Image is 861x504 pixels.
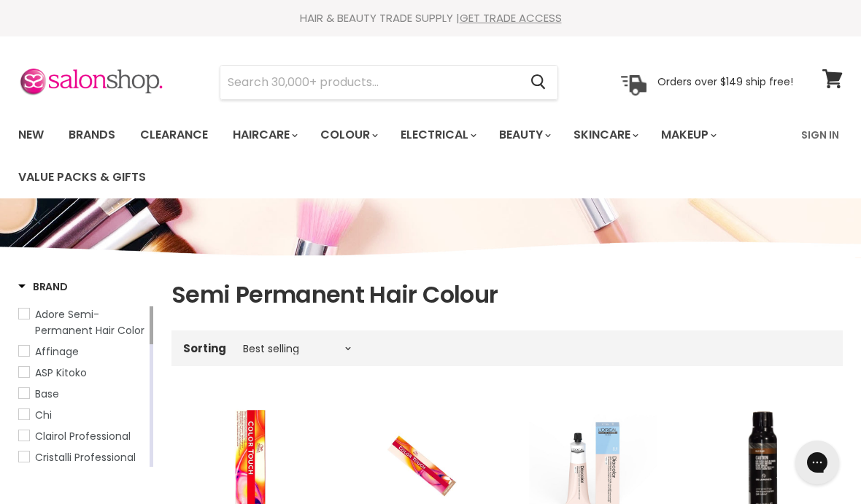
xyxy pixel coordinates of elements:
[220,66,519,99] input: Search
[35,408,52,422] span: Chi
[18,365,147,381] a: ASP Kitoko
[18,386,147,402] a: Base
[35,429,131,443] span: Clairol Professional
[35,307,144,338] span: Adore Semi-Permanent Hair Color
[129,120,219,150] a: Clearance
[171,279,843,310] h1: Semi Permanent Hair Colour
[18,306,147,338] a: Adore Semi-Permanent Hair Color
[792,120,848,150] a: Sign In
[460,10,562,26] a: GET TRADE ACCESS
[390,120,485,150] a: Electrical
[18,428,147,444] a: Clairol Professional
[222,120,306,150] a: Haircare
[488,120,560,150] a: Beauty
[35,450,136,465] span: Cristalli Professional
[657,75,793,88] p: Orders over $149 ship free!
[35,387,59,401] span: Base
[519,66,557,99] button: Search
[183,342,226,354] label: Sorting
[7,162,157,193] a: Value Packs & Gifts
[7,120,55,150] a: New
[788,435,846,489] iframe: Gorgias live chat messenger
[18,279,68,294] h3: Brand
[650,120,725,150] a: Makeup
[18,407,147,423] a: Chi
[18,449,147,465] a: Cristalli Professional
[35,344,79,359] span: Affinage
[220,65,558,100] form: Product
[7,114,792,198] ul: Main menu
[58,120,126,150] a: Brands
[563,120,647,150] a: Skincare
[35,365,87,380] span: ASP Kitoko
[18,344,147,360] a: Affinage
[309,120,387,150] a: Colour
